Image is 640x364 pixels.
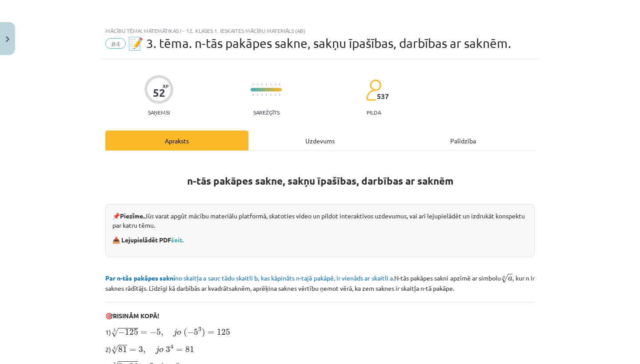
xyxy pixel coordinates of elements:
span: 5 [156,329,161,335]
div: Uzdevums [248,131,392,150]
img: icon-short-line-57e1e144782c952c97e751825c79c345078a6d821885a25fce030b3d8c18986b.svg [257,83,258,86]
span: 125 [125,329,138,335]
div: Mācību tēma: Matemātikas i - 12. klases 1. ieskaites mācību materiāls (ab) [105,28,535,34]
span: #4 [105,38,126,49]
span: 5 [194,329,198,335]
span: no skaitļa a sauc tādu skaitli b, kas kāpināts n-tajā pakāpē, ir vienāds ar skaitli a. [105,274,394,282]
div: Apraksts [105,131,248,150]
span: j [156,346,159,354]
span: a [508,277,512,281]
p: 🎯 [105,311,535,320]
span: 81 [118,346,127,352]
span: 3 [198,327,201,332]
div: Palīdzība [392,131,535,150]
img: icon-short-line-57e1e144782c952c97e751825c79c345078a6d821885a25fce030b3d8c18986b.svg [275,94,276,96]
img: icon-short-line-57e1e144782c952c97e751825c79c345078a6d821885a25fce030b3d8c18986b.svg [261,94,262,96]
span: √ [111,328,118,337]
p: pilda [367,109,381,115]
img: icon-short-line-57e1e144782c952c97e751825c79c345078a6d821885a25fce030b3d8c18986b.svg [252,83,253,86]
span: − [187,329,194,336]
div: 52 [153,87,165,99]
img: icon-short-line-57e1e144782c952c97e751825c79c345078a6d821885a25fce030b3d8c18986b.svg [279,83,280,86]
img: icon-short-line-57e1e144782c952c97e751825c79c345078a6d821885a25fce030b3d8c18986b.svg [270,83,271,86]
span: , [161,332,163,336]
span: 125 [217,329,230,335]
span: 3 [139,346,143,352]
span: 📝 3. tēma. n-tās pakāpes sakne, sakņu īpašības, darbības ar saknēm. [128,36,511,51]
span: 81 [185,346,194,352]
span: = [129,348,136,352]
span: √ [111,345,118,354]
img: icon-short-line-57e1e144782c952c97e751825c79c345078a6d821885a25fce030b3d8c18986b.svg [266,83,267,86]
span: − [118,329,125,336]
p: N-tās pakāpes sakni apzīmē ar simbolu , kur n ir saknes rādītājs. Līdzīgi kā darbībās ar kvadrāts... [105,272,535,293]
span: = [140,331,147,335]
p: 📌 Jūs varat apgūt mācību materiālu platformā, skatoties video un pildot interaktīvos uzdevumus, v... [112,211,528,230]
span: √ [501,274,508,283]
strong: 📥 Lejupielādēt PDF [112,236,185,244]
span: ) [202,328,205,337]
img: icon-short-line-57e1e144782c952c97e751825c79c345078a6d821885a25fce030b3d8c18986b.svg [270,94,271,96]
b: Par n-tās pakāpes sakni [105,274,175,282]
span: 537 [377,92,389,100]
p: Saņemsi [144,109,173,115]
span: j [173,328,177,336]
img: students-c634bb4e5e11cddfef0936a35e636f08e4e9abd3cc4e673bd6f9a4125e45ecb1.svg [366,79,381,101]
p: 2) [105,343,535,355]
img: icon-short-line-57e1e144782c952c97e751825c79c345078a6d821885a25fce030b3d8c18986b.svg [257,94,258,96]
img: icon-close-lesson-0947bae3869378f0d4975bcd49f059093ad1ed9edebbc8119c70593378902aed.svg [6,36,9,42]
span: o [177,331,181,335]
strong: n-tās pakāpes sakne, sakņu īpašības, darbības ar saknēm [187,174,453,187]
strong: Piezīme. [120,212,144,220]
span: = [208,331,214,335]
span: 4 [170,344,173,349]
span: o [159,348,164,352]
img: icon-short-line-57e1e144782c952c97e751825c79c345078a6d821885a25fce030b3d8c18986b.svg [275,83,276,86]
span: − [150,329,156,336]
img: icon-short-line-57e1e144782c952c97e751825c79c345078a6d821885a25fce030b3d8c18986b.svg [266,94,267,96]
span: XP [163,83,168,88]
a: šeit. [171,236,184,244]
img: icon-short-line-57e1e144782c952c97e751825c79c345078a6d821885a25fce030b3d8c18986b.svg [261,83,262,86]
span: ( [184,328,187,337]
span: 3 [166,346,170,352]
span: = [176,348,183,352]
img: icon-short-line-57e1e144782c952c97e751825c79c345078a6d821885a25fce030b3d8c18986b.svg [252,94,253,96]
p: 1) [105,326,535,338]
b: RISINĀM KOPĀ! [113,312,159,320]
p: Sarežģīts [253,109,280,115]
img: icon-short-line-57e1e144782c952c97e751825c79c345078a6d821885a25fce030b3d8c18986b.svg [279,94,280,96]
span: , [143,349,145,354]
